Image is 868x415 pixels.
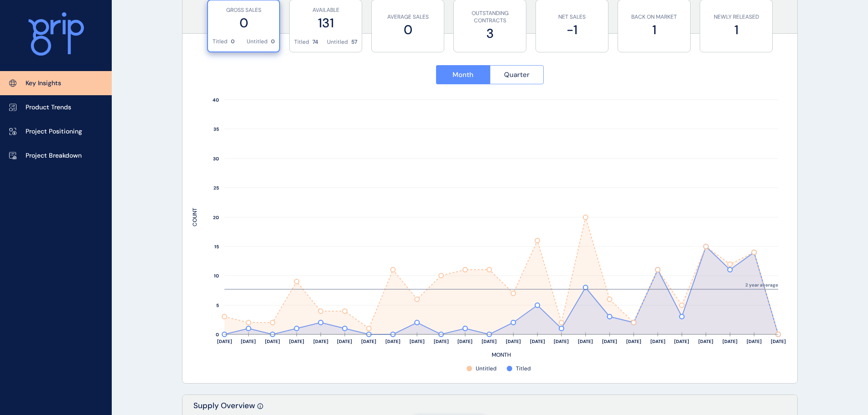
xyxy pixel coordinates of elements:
[26,79,61,88] p: Key Insights
[213,126,219,132] text: 35
[705,13,768,21] p: NEWLY RELEASED
[482,338,497,344] text: [DATE]
[351,38,357,46] p: 57
[231,38,234,46] p: 0
[492,351,511,359] text: MONTH
[213,215,219,220] text: 20
[294,14,357,32] label: 131
[771,338,786,344] text: [DATE]
[214,244,219,250] text: 15
[271,38,275,46] p: 0
[530,338,545,344] text: [DATE]
[217,338,232,344] text: [DATE]
[327,38,348,46] p: Untitled
[458,10,521,25] p: OUTSTANDING CONTRACTS
[26,127,82,136] p: Project Positioning
[26,151,82,160] p: Project Breakdown
[385,338,400,344] text: [DATE]
[623,21,686,39] label: 1
[626,338,641,344] text: [DATE]
[458,25,521,42] label: 3
[213,6,275,14] p: GROSS SALES
[312,38,318,46] p: 74
[490,65,544,84] button: Quarter
[722,338,738,344] text: [DATE]
[434,338,449,344] text: [DATE]
[504,70,530,79] span: Quarter
[650,338,665,344] text: [DATE]
[376,13,439,21] p: AVERAGE SALES
[705,21,768,39] label: 1
[313,338,328,344] text: [DATE]
[213,156,219,162] text: 30
[216,332,219,338] text: 0
[337,338,352,344] text: [DATE]
[294,38,309,46] p: Titled
[436,65,490,84] button: Month
[265,338,280,344] text: [DATE]
[289,338,304,344] text: [DATE]
[376,21,439,39] label: 0
[602,338,617,344] text: [DATE]
[452,70,473,79] span: Month
[247,38,268,46] p: Untitled
[698,338,713,344] text: [DATE]
[541,21,603,39] label: -1
[578,338,593,344] text: [DATE]
[410,338,425,344] text: [DATE]
[191,208,198,226] text: COUNT
[213,38,228,46] p: Titled
[506,338,521,344] text: [DATE]
[457,338,473,344] text: [DATE]
[213,97,219,103] text: 40
[541,13,603,21] p: NET SALES
[213,185,219,191] text: 25
[214,273,219,279] text: 10
[241,338,256,344] text: [DATE]
[294,6,357,14] p: AVAILABLE
[747,338,762,344] text: [DATE]
[674,338,689,344] text: [DATE]
[554,338,569,344] text: [DATE]
[213,14,275,32] label: 0
[745,282,778,288] text: 2 year average
[623,13,686,21] p: BACK ON MARKET
[26,103,71,112] p: Product Trends
[361,338,376,344] text: [DATE]
[216,302,219,308] text: 5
